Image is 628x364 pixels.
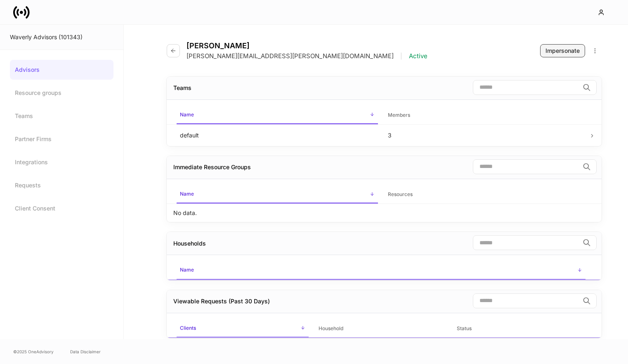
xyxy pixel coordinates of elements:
[385,186,586,203] span: Resources
[180,266,194,274] h6: Name
[177,262,586,279] span: Name
[173,297,270,305] div: Viewable Requests (Past 30 Days)
[10,60,113,80] a: Advisors
[180,111,194,118] h6: Name
[70,348,101,355] a: Data Disclaimer
[173,124,381,146] td: default
[315,320,447,337] span: Household
[173,163,251,171] div: Immediate Resource Groups
[180,190,194,198] h6: Name
[453,320,586,337] span: Status
[457,324,472,332] h6: Status
[173,84,191,92] div: Teams
[545,47,580,55] div: Impersonate
[388,190,413,198] h6: Resources
[187,41,427,50] h4: [PERSON_NAME]
[10,33,113,41] div: Waverly Advisors (101343)
[177,106,378,124] span: Name
[388,111,410,119] h6: Members
[10,175,113,195] a: Requests
[10,199,113,218] a: Client Consent
[177,186,378,203] span: Name
[10,152,113,172] a: Integrations
[409,52,427,60] p: Active
[187,52,394,60] p: [PERSON_NAME][EMAIL_ADDRESS][PERSON_NAME][DOMAIN_NAME]
[180,324,196,332] h6: Clients
[10,106,113,126] a: Teams
[319,324,343,332] h6: Household
[173,209,197,217] p: No data.
[10,129,113,149] a: Partner Firms
[177,320,309,338] span: Clients
[381,124,589,146] td: 3
[173,239,206,248] div: Households
[400,52,402,60] p: |
[540,44,585,57] button: Impersonate
[10,83,113,103] a: Resource groups
[385,107,586,124] span: Members
[13,348,54,355] span: © 2025 OneAdvisory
